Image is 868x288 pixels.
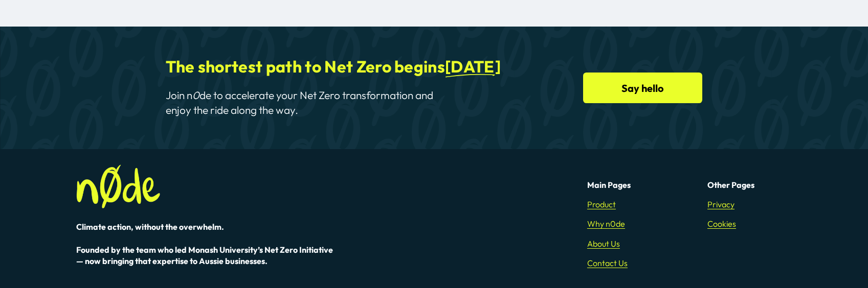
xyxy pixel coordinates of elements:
[707,199,735,210] a: Privacy
[707,180,754,190] strong: Other Pages
[587,257,628,269] a: Contact Us
[583,73,702,103] a: Say hello
[587,199,616,210] a: Product
[166,88,434,117] p: Join n de to accelerate your Net Zero transformation and enjoy the ride along the way.
[587,238,620,249] a: About Us
[192,88,199,102] em: 0
[587,218,625,229] a: Why n0de
[445,56,501,77] span: [DATE]
[587,180,631,190] strong: Main Pages
[76,222,335,266] strong: Climate action, without the overwhelm. Founded by the team who led Monash University’s Net Zero I...
[707,218,736,229] a: Cookies
[166,57,524,76] h3: The shortest path to Net Zero begins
